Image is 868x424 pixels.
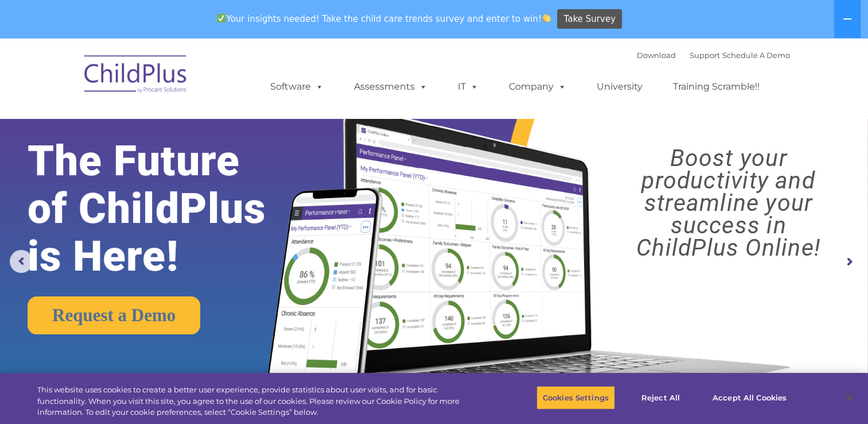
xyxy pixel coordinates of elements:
span: Take Survey [564,9,616,29]
a: Request a Demo [28,296,200,334]
a: University [585,75,654,98]
button: Close [837,385,862,410]
img: 👏 [542,14,551,22]
rs-layer: Boost your productivity and streamline your success in ChildPlus Online! [600,147,857,259]
span: Phone number [159,123,208,132]
a: Take Survey [557,9,622,29]
img: ChildPlus by Procare Solutions [79,47,193,105]
a: Support [690,51,720,60]
a: Software [259,75,335,98]
a: IT [446,75,490,98]
a: Schedule A Demo [722,51,790,60]
button: Cookies Settings [536,386,615,410]
div: This website uses cookies to create a better user experience, provide statistics about user visit... [37,384,477,418]
a: Assessments [342,75,439,98]
img: ✅ [217,14,225,22]
span: Last name [159,76,194,84]
a: Company [497,75,578,98]
rs-layer: The Future of ChildPlus is Here! [28,137,305,280]
font: | [637,51,790,60]
span: Your insights needed! Take the child care trends survey and enter to win! [212,7,556,30]
button: Accept All Cookies [706,386,793,410]
a: Download [637,51,676,60]
button: Reject All [625,386,696,410]
a: Training Scramble!! [661,75,771,98]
